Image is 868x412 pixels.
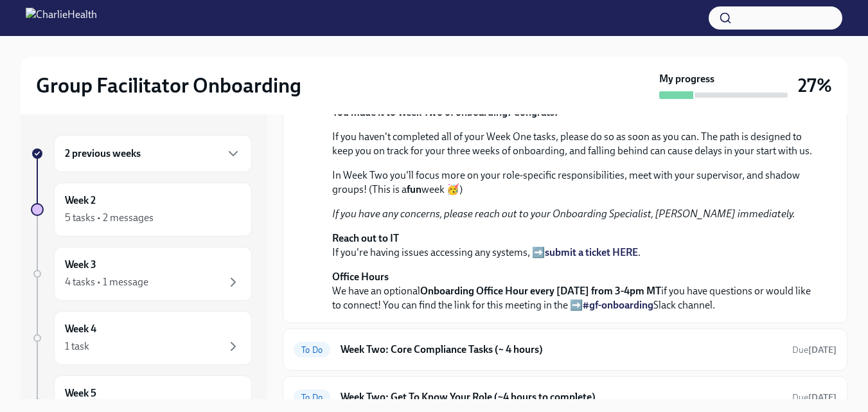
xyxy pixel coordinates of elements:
a: Week 25 tasks • 2 messages [31,183,252,237]
h3: 27% [798,74,832,97]
span: October 13th, 2025 09:00 [792,391,837,404]
h6: Week 5 [65,386,96,400]
a: To DoWeek Two: Core Compliance Tasks (~ 4 hours)Due[DATE] [294,339,837,360]
a: #gf-onboarding [583,299,653,311]
span: Due [792,345,837,355]
h6: 2 previous weeks [65,147,141,161]
p: In Week Two you'll focus more on your role-specific responsibilities, meet with your supervisor, ... [332,168,816,197]
p: If you're having issues accessing any systems, ➡️ . [332,231,816,260]
a: Week 41 task [31,311,252,365]
h6: Week Two: Core Compliance Tasks (~ 4 hours) [341,343,782,357]
strong: [DATE] [808,345,837,355]
div: 4 tasks • 1 message [65,275,148,289]
div: 1 task [65,339,89,354]
div: 5 tasks • 2 messages [65,211,154,225]
img: CharlieHealth [26,8,97,28]
span: Due [792,392,837,403]
h6: Week Two: Get To Know Your Role (~4 hours to complete) [341,390,782,404]
a: submit a ticket HERE [545,246,638,258]
a: Week 34 tasks • 1 message [31,247,252,301]
p: If you haven't completed all of your Week One tasks, please do so as soon as you can. The path is... [332,130,816,158]
strong: [DATE] [808,392,837,403]
strong: Reach out to IT [332,232,399,244]
strong: fun [407,183,421,195]
h2: Group Facilitator Onboarding [36,73,301,98]
strong: Office Hours [332,271,389,283]
p: We have an optional if you have questions or would like to connect! You can find the link for thi... [332,270,816,312]
span: October 13th, 2025 09:00 [792,344,837,356]
h6: Week 2 [65,193,96,208]
h6: Week 3 [65,258,96,272]
h6: Week 4 [65,322,96,336]
span: To Do [294,393,330,402]
span: To Do [294,345,330,355]
a: To DoWeek Two: Get To Know Your Role (~4 hours to complete)Due[DATE] [294,387,837,408]
strong: My progress [659,72,714,86]
strong: Onboarding Office Hour every [DATE] from 3-4pm MT [420,285,661,297]
em: If you have any concerns, please reach out to your Onboarding Specialist, [PERSON_NAME] immediately. [332,208,795,220]
div: 2 previous weeks [54,135,252,172]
